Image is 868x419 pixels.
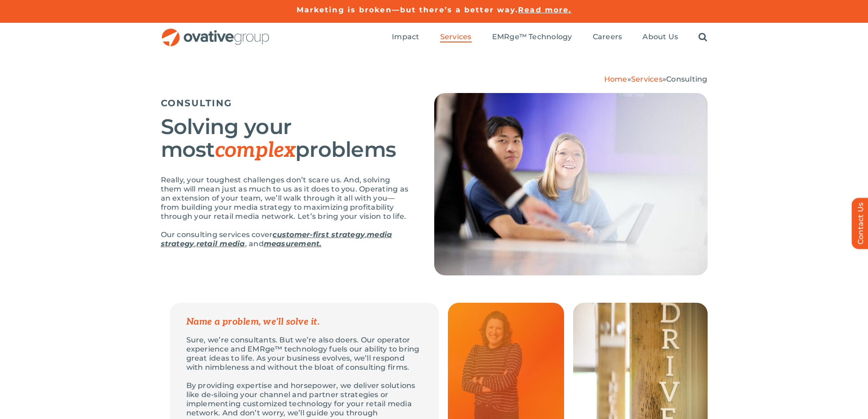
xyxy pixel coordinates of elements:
[161,115,411,162] h2: Solving your most problems
[161,27,270,36] a: OG_Full_horizontal_RGB
[264,239,322,248] a: measurement.
[631,75,663,83] a: Services
[434,93,708,275] img: Consulting – Hero
[161,98,411,109] h5: CONSULTING
[196,239,245,248] a: retail media
[593,32,622,41] span: Careers
[440,32,472,42] a: Services
[186,317,422,326] p: Name a problem, we’ll solve it.
[215,138,295,163] em: complex
[440,32,472,41] span: Services
[272,230,365,239] a: customer-first strategy
[642,32,678,42] a: About Us
[392,32,419,41] span: Impact
[604,75,708,83] span: » »
[593,32,622,42] a: Careers
[392,23,707,52] nav: Menu
[492,32,572,42] a: EMRge™ Technology
[186,336,422,372] p: Sure, we’re consultants. But we’re also doers. Our operator experience and EMRge™ technology fuel...
[392,32,419,42] a: Impact
[604,75,627,83] a: Home
[492,32,572,41] span: EMRge™ Technology
[161,230,411,248] p: Our consulting services cover , , , and
[666,75,707,83] span: Consulting
[161,230,392,248] a: media strategy
[297,5,519,14] a: Marketing is broken—but there’s a better way.
[518,5,571,14] a: Read more.
[161,176,411,221] p: Really, your toughest challenges don’t scare us. And, solving them will mean just as much to us a...
[699,32,707,42] a: Search
[642,32,678,41] span: About Us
